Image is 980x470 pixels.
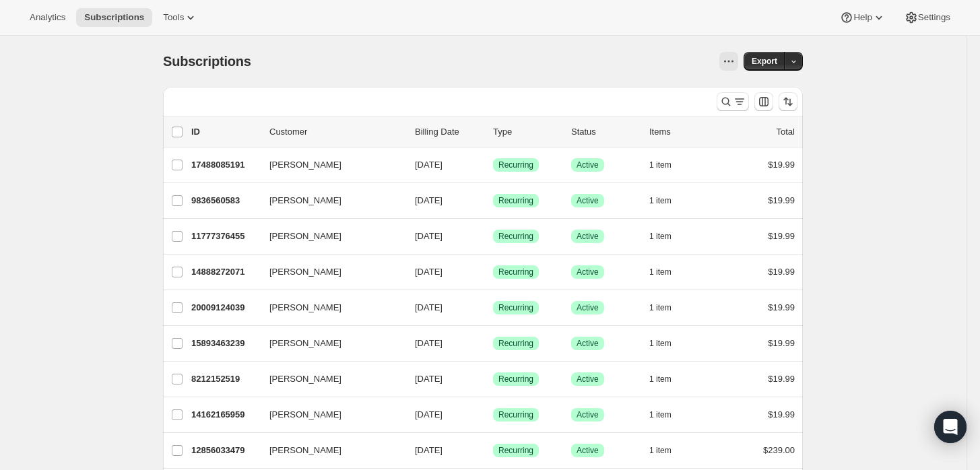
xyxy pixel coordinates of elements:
span: $19.99 [768,374,795,384]
button: 1 item [649,191,686,210]
button: [PERSON_NAME] [261,333,396,354]
span: [DATE] [415,338,443,348]
span: [DATE] [415,374,443,384]
span: Recurring [498,338,533,349]
span: [PERSON_NAME] [269,301,341,314]
span: Active [577,338,599,349]
span: $19.99 [768,409,795,419]
span: 1 item [649,231,672,242]
span: $19.99 [768,267,795,277]
button: [PERSON_NAME] [261,368,396,390]
span: Active [577,409,599,420]
span: [DATE] [415,409,443,419]
span: 1 item [649,195,672,206]
button: Help [832,8,893,27]
div: 11777376455[PERSON_NAME][DATE]SuccessRecurringSuccessActive1 item$19.99 [191,227,795,246]
span: 1 item [649,160,672,170]
span: [PERSON_NAME] [269,158,341,172]
div: 20009124039[PERSON_NAME][DATE]SuccessRecurringSuccessActive1 item$19.99 [191,298,795,317]
span: Subscriptions [84,12,144,23]
span: [PERSON_NAME] [269,265,341,279]
span: Active [577,267,599,277]
span: Active [577,195,599,206]
button: [PERSON_NAME] [261,154,396,176]
span: 1 item [649,374,672,384]
span: $19.99 [768,231,795,241]
button: [PERSON_NAME] [261,261,396,283]
span: [PERSON_NAME] [269,444,341,457]
span: Analytics [30,12,65,23]
span: Tools [163,12,184,23]
span: [DATE] [415,195,443,205]
button: Customize table column order and visibility [754,92,773,111]
p: Customer [269,125,404,139]
div: Type [493,125,560,139]
span: [DATE] [415,445,443,455]
p: 14162165959 [191,408,259,422]
span: 1 item [649,338,672,349]
div: Open Intercom Messenger [934,411,967,443]
span: Help [853,12,872,23]
button: 1 item [649,298,686,317]
p: Billing Date [415,125,482,139]
button: Analytics [22,8,73,27]
button: 1 item [649,405,686,424]
span: $239.00 [763,445,795,455]
span: Active [577,231,599,242]
span: $19.99 [768,195,795,205]
span: [PERSON_NAME] [269,337,341,350]
button: 1 item [649,263,686,281]
button: View actions for Subscriptions [719,52,738,71]
span: Recurring [498,374,533,384]
span: [DATE] [415,160,443,170]
p: 17488085191 [191,158,259,172]
span: Recurring [498,409,533,420]
p: 9836560583 [191,194,259,207]
span: Recurring [498,302,533,313]
div: 14888272071[PERSON_NAME][DATE]SuccessRecurringSuccessActive1 item$19.99 [191,263,795,281]
button: Search and filter results [717,92,749,111]
p: Status [571,125,639,139]
button: 1 item [649,227,686,246]
button: 1 item [649,441,686,460]
button: 1 item [649,334,686,353]
span: 1 item [649,409,672,420]
div: 8212152519[PERSON_NAME][DATE]SuccessRecurringSuccessActive1 item$19.99 [191,370,795,389]
button: Tools [155,8,205,27]
span: Subscriptions [163,54,251,69]
p: 12856033479 [191,444,259,457]
p: Total [777,125,795,139]
span: Active [577,302,599,313]
span: [DATE] [415,302,443,312]
button: Export [744,52,785,71]
div: 17488085191[PERSON_NAME][DATE]SuccessRecurringSuccessActive1 item$19.99 [191,156,795,174]
p: 20009124039 [191,301,259,314]
p: 14888272071 [191,265,259,279]
div: Items [649,125,717,139]
div: 14162165959[PERSON_NAME][DATE]SuccessRecurringSuccessActive1 item$19.99 [191,405,795,424]
p: 11777376455 [191,230,259,243]
button: [PERSON_NAME] [261,190,396,211]
div: 15893463239[PERSON_NAME][DATE]SuccessRecurringSuccessActive1 item$19.99 [191,334,795,353]
span: Export [752,56,777,67]
span: Active [577,445,599,456]
button: Sort the results [779,92,797,111]
span: Recurring [498,267,533,277]
span: [PERSON_NAME] [269,230,341,243]
button: [PERSON_NAME] [261,404,396,426]
p: ID [191,125,259,139]
button: [PERSON_NAME] [261,440,396,461]
button: 1 item [649,156,686,174]
div: IDCustomerBilling DateTypeStatusItemsTotal [191,125,795,139]
div: 9836560583[PERSON_NAME][DATE]SuccessRecurringSuccessActive1 item$19.99 [191,191,795,210]
span: $19.99 [768,338,795,348]
p: 15893463239 [191,337,259,350]
span: Recurring [498,231,533,242]
button: 1 item [649,370,686,389]
span: Active [577,160,599,170]
button: [PERSON_NAME] [261,226,396,247]
span: [PERSON_NAME] [269,194,341,207]
span: 1 item [649,267,672,277]
span: $19.99 [768,160,795,170]
span: Recurring [498,195,533,206]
